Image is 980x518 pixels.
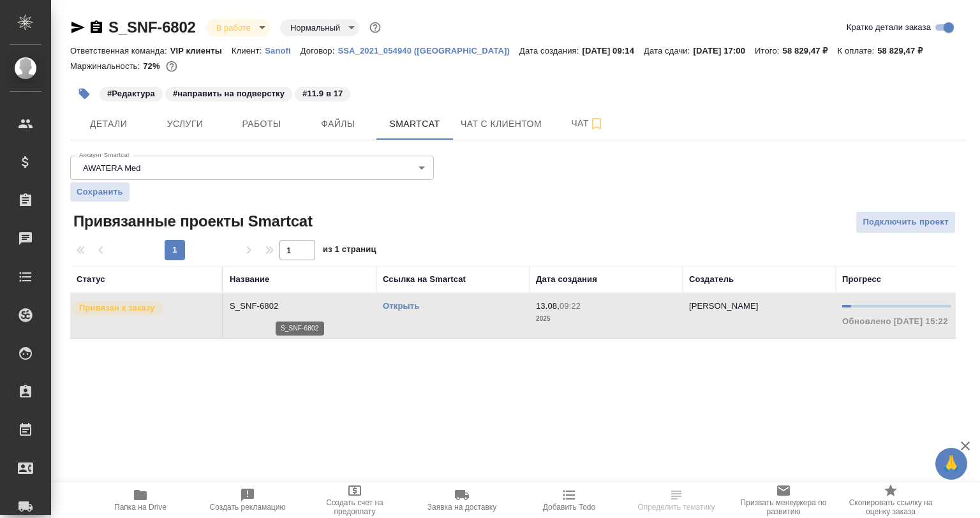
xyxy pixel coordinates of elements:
button: Нормальный [286,22,344,33]
p: 09:22 [560,301,581,311]
p: Итого: [755,46,782,56]
span: Чат с клиентом [461,116,542,132]
span: из 1 страниц [323,242,376,260]
a: Открыть [383,301,419,311]
div: Прогресс [842,273,881,286]
p: 72% [143,61,163,71]
button: В работе [212,22,255,33]
p: [PERSON_NAME] [689,301,759,311]
p: Sanofi [265,46,301,56]
div: В работе [206,19,270,36]
span: Файлы [308,116,369,132]
div: Статус [77,273,105,286]
p: SSA_2021_054940 ([GEOGRAPHIC_DATA]) [338,46,519,56]
p: Дата сдачи: [644,46,693,56]
span: Редактура [98,87,164,98]
p: #11.9 в 17 [302,87,343,100]
button: Сохранить [70,182,130,202]
p: #Редактура [107,87,155,100]
span: Smartcat [384,116,445,132]
span: Работы [231,116,292,132]
span: Привязанные проекты Smartcat [70,211,313,232]
a: SSA_2021_054940 ([GEOGRAPHIC_DATA]) [338,45,519,56]
svg: Подписаться [589,116,604,131]
p: S_SNF-6802 [230,300,370,313]
span: Обновлено [DATE] 15:22 [842,316,948,326]
p: [DATE] 09:14 [582,46,644,56]
button: 13650.40 RUB; [163,58,180,75]
p: Дата создания: [519,46,582,56]
span: Услуги [154,116,216,132]
span: Детали [78,116,139,132]
div: Создатель [689,273,734,286]
p: Маржинальность: [70,61,143,71]
button: Скопировать ссылку для ЯМессенджера [70,20,85,35]
div: Дата создания [536,273,597,286]
div: AWATERA Med [70,156,434,180]
p: Привязан к заказу [79,302,155,314]
p: 58 829,47 ₽ [783,46,838,56]
div: Ссылка на Smartcat [383,273,466,286]
p: Клиент: [232,46,265,56]
p: Ответственная команда: [70,46,170,56]
span: Подключить проект [863,215,949,230]
div: Название [230,273,269,286]
button: 🙏 [935,448,967,480]
span: 🙏 [940,450,962,477]
p: #направить на подверстку [173,87,285,100]
span: Чат [557,115,618,131]
span: Кратко детали заказа [847,21,931,34]
p: 58 829,47 ₽ [877,46,932,56]
p: [DATE] 17:00 [693,46,755,56]
button: AWATERA Med [79,163,145,174]
p: 2025 [536,313,676,325]
span: Сохранить [77,186,123,198]
button: Подключить проект [856,211,956,233]
p: Договор: [301,46,338,56]
button: Добавить тэг [70,80,98,108]
button: Скопировать ссылку [89,20,104,35]
a: S_SNF-6802 [108,18,196,36]
p: К оплате: [838,46,878,56]
p: 13.08, [536,301,560,311]
div: В работе [280,19,359,36]
p: VIP клиенты [170,46,232,56]
a: Sanofi [265,45,301,56]
button: Доп статусы указывают на важность/срочность заказа [367,19,383,36]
